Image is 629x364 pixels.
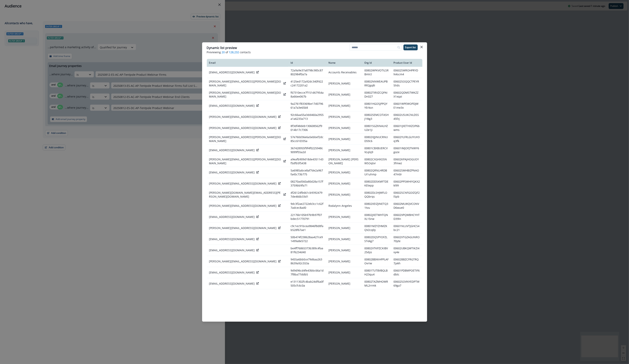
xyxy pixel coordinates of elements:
td: 00802NNWEAUPBRR2gq8i [362,78,391,89]
td: 00802DLSHJWFLOQQbrqs [362,189,391,200]
td: [PERSON_NAME] [326,245,362,256]
td: 08270ad560a80d28a157f3759bb9fa71 [288,178,326,189]
td: [PERSON_NAME] [326,189,362,200]
td: f67310ecce7f151d67954a8a66ee067b [288,89,326,100]
td: 00602SOQQCTPEYR5lids [391,78,422,89]
td: 57e760d36e6a5ebbef2dc85cc610335a [288,133,326,145]
td: 00802JXETWHTQNXL15nw [362,211,391,222]
p: [PERSON_NAME][EMAIL_ADDRESS][DOMAIN_NAME] [209,126,277,130]
td: 00802CXGHXOSNWSOqtvr [362,156,391,167]
td: 00802XEIZJINETQ31tvu [362,200,391,211]
p: [EMAIL_ADDRESS][DOMAIN_NAME] [209,282,255,286]
td: 00802SEMCOTASHJ1tkg3 [362,111,391,122]
td: 00601PDBMPOETIF6dbtc [391,267,422,278]
td: 00602SOVNYEDPTW69ga7 [391,278,422,289]
td: [PERSON_NAME] [326,211,362,222]
div: Email [209,61,286,64]
td: [PERSON_NAME] [326,145,362,156]
td: 00801SGZKNALHZU2e1ji [362,122,391,133]
td: 367428955f9f4f0225948c9099f55a2d [288,145,326,156]
td: 00802BBXKHPPLAFOvriw [362,256,391,267]
td: [PERSON_NAME] [326,133,362,145]
p: [EMAIL_ADDRESS][DOMAIN_NAME] [209,104,255,108]
td: 9d9d96cd4fe43bbc66a1d7f8ba77ddb5 [288,267,326,278]
td: 00601NLUVTJGHCS4bc21 [391,222,422,233]
td: 00601WPEWOPDJWE1me3x [391,100,422,111]
td: 00601IJXETHXZOP6bwms [391,122,422,133]
td: 00801MZYZHMZKQV2cq0y [362,222,391,233]
td: 00802DDSKMFTDEKEtepp [362,178,391,189]
p: [PERSON_NAME][EMAIL_ADDRESS][PERSON_NAME][DOMAIN_NAME] [209,91,282,99]
td: [PERSON_NAME] [326,122,362,133]
p: [EMAIL_ADDRESS][DOMAIN_NAME] [209,148,255,152]
p: [PERSON_NAME][EMAIL_ADDRESS][DOMAIN_NAME] [209,226,277,230]
button: Export list [403,44,418,50]
p: [PERSON_NAME][EMAIL_ADDRESS][DOMAIN_NAME] [209,115,277,119]
td: [PERSON_NAME] [326,267,362,278]
td: [PERSON_NAME] [326,222,362,233]
td: 00602BBZCFRGTRQ7jakh [391,256,422,267]
td: 00802TIRXZCQPAIDn027 [362,89,391,100]
p: [EMAIL_ADDRESS][DOMAIN_NAME] [209,215,255,219]
td: 00602USUKCNLDSS45fzj [391,111,422,122]
td: 92c66aa55a3dd460a2955a1a6233a713 [288,111,326,122]
td: 00801CBXBUERCVVLqlq9 [362,145,391,156]
p: [EMAIL_ADDRESS][DOMAIN_NAME] [209,237,255,241]
p: [EMAIL_ADDRESS][DOMAIN_NAME] [209,271,255,274]
td: 00602SWROHPRYDN4scm4 [391,67,422,78]
td: 4125ed172a92dc340f422c24172201a2 [288,78,326,89]
p: [PERSON_NAME][EMAIL_ADDRESS][DOMAIN_NAME] [209,259,277,263]
td: 22176b105b97b9b97f07bdec51770791 [288,211,326,222]
p: [PERSON_NAME][EMAIL_ADDRESS][DOMAIN_NAME] [209,182,277,186]
td: [PERSON_NAME] [326,100,362,111]
td: 00802VTKPZCKIBV25dys [362,245,391,256]
td: Accounts Receivables [326,67,362,78]
p: [EMAIL_ADDRESS][DOMAIN_NAME] [209,170,255,174]
td: 00602MLWQVCONVD6wue0 [391,200,422,211]
p: [EMAIL_ADDRESS][DOMAIN_NAME] [209,70,255,74]
td: 50b474f238628aa427ce91499a8e5722 [288,233,326,245]
p: Previewing of contacts [207,50,422,54]
td: 00801HGOSJPPQYYErksn [362,100,391,111]
td: a9eafb909d18de4351143f5dfb5f5438 [288,156,326,167]
td: 00601IMJOFJTNWY6goze [391,145,422,156]
td: 00602UBKQWTIKZI4vy4e [391,245,422,256]
td: e1311302fc4bab24df6a0f505cfc6c0a [288,278,326,289]
td: [PERSON_NAME] [326,256,362,267]
p: [PERSON_NAME][EMAIL_ADDRESS][PERSON_NAME][DOMAIN_NAME] [209,135,282,143]
td: [PERSON_NAME] [326,233,362,245]
td: 00802DQSPYOFZLSTekg7 [362,233,391,245]
td: 00801TUTBVBQLBH23qu4 [362,267,391,278]
span: 128,232 [229,50,239,54]
td: [PERSON_NAME] [326,278,362,289]
td: 00602YLFRLGUYUH3q3fk [391,133,422,145]
td: [PERSON_NAME] [326,167,362,178]
td: [PERSON_NAME] [326,178,362,189]
td: 00602VTGZAGUNRO70yte [391,233,422,245]
div: Name [328,61,360,64]
p: Dynamic list preview [207,45,237,50]
td: 00802WFKVOTILSRBmlct [362,67,391,78]
td: 00602QDMSTWKZZX1xqai [391,89,422,100]
td: 00802QRNLHRDBUI1uhmp [362,167,391,178]
div: Org Id [364,61,389,64]
td: 72a9a9e37a8798c985c87802984f0a7a [288,67,326,78]
td: 00802VJJINUCRNUD59c6 [362,133,391,145]
span: 20 [222,50,225,54]
p: [PERSON_NAME][EMAIL_ADDRESS][DOMAIN_NAME] [209,204,277,208]
td: be4ff76865373b389c4faa81f6234d40 [288,245,326,256]
td: 00802TAZMHOWRML2rrmk [362,278,391,289]
td: [PERSON_NAME] [326,111,362,122]
p: [PERSON_NAME][EMAIL_ADDRESS][PERSON_NAME][DOMAIN_NAME] [209,80,282,87]
td: 5a6985abce8af7de2a967fa45c73b775 [288,167,326,178]
td: [PERSON_NAME] [326,89,362,100]
td: 9dc3f2ae2722eb3cc1c62f7adcec8ad0 [288,200,326,211]
td: Rodalynn Angeles [326,200,362,211]
p: [EMAIL_ADDRESS][DOMAIN_NAME] [209,248,255,252]
td: 00602PPSWHIYQKX2kl99 [391,178,422,189]
td: [PERSON_NAME] [PERSON_NAME] [326,156,362,167]
div: Product User Id [393,61,420,64]
td: [PERSON_NAME] [326,78,362,89]
button: Close [418,44,425,50]
td: 00602SCNFGOIZQF2l5pb [391,189,422,200]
